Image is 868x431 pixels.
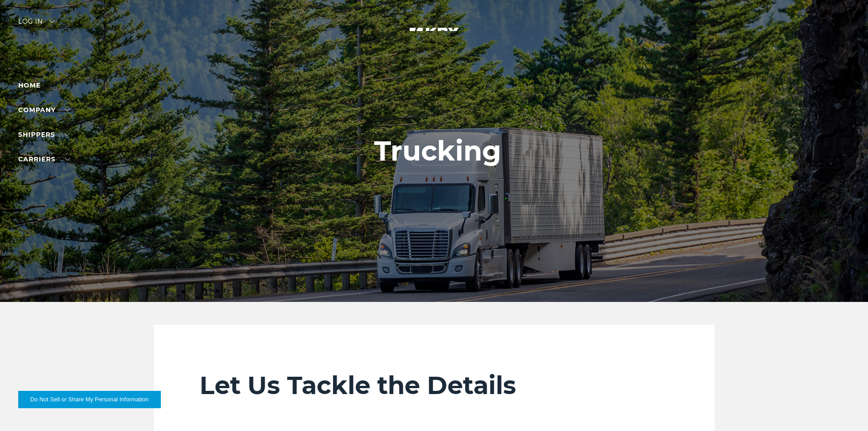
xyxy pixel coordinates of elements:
[374,135,501,166] h1: Trucking
[18,81,41,89] a: Home
[18,18,55,31] div: Log in
[18,391,161,408] button: Do Not Sell or Share My Personal Information
[18,106,70,114] a: Company
[18,155,70,163] a: Carriers
[400,18,468,58] img: kbx logo
[49,20,55,23] img: arrow
[200,370,669,400] h2: Let Us Tackle the Details
[18,130,70,139] a: SHIPPERS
